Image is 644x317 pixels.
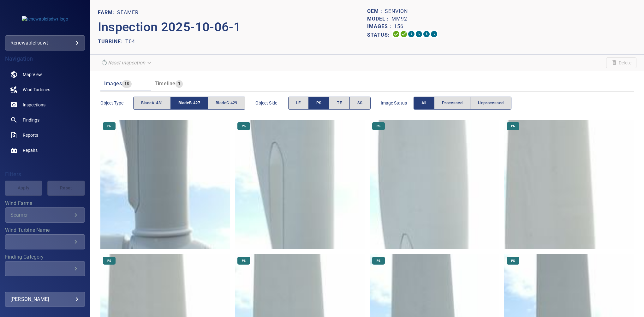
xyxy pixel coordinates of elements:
p: Model : [367,15,391,23]
span: 13 [122,80,132,87]
a: repairs noActive [5,143,85,158]
span: PS [507,124,519,128]
span: Findings [23,117,39,123]
span: Inspections [23,102,45,108]
p: Senvion [385,8,408,15]
p: Seamer [117,9,139,16]
span: bladeC-429 [216,99,237,107]
span: Unable to delete the inspection due to your user permissions [606,57,636,68]
span: PS [238,259,249,263]
div: Seamer [10,212,72,218]
span: PS [373,259,384,263]
span: Object type [100,100,133,106]
span: Repairs [23,147,38,153]
a: findings noActive [5,112,85,128]
button: LE [288,97,309,110]
span: bladeB-427 [178,99,200,107]
div: renewablefsdwt [10,38,80,48]
span: TE [337,99,342,107]
span: PS [316,99,322,107]
div: objectType [133,97,245,110]
span: 1 [176,80,183,87]
span: PS [507,259,519,263]
span: PS [104,124,115,128]
a: inspections noActive [5,97,85,112]
label: Finding Category [5,254,85,260]
div: renewablefsdwt [5,35,85,51]
div: Reset inspection [98,57,155,68]
span: Wind Turbines [23,87,50,93]
span: Timeline [155,81,176,87]
h4: Filters [5,171,85,177]
span: bladeA-431 [141,99,163,107]
div: Finding Category [5,261,85,276]
a: map noActive [5,67,85,82]
div: imageStatus [414,97,512,110]
span: PS [104,259,115,263]
div: objectSide [288,97,371,110]
button: SS [349,97,371,110]
h4: Navigation [5,56,85,62]
p: FARM: [98,9,117,16]
div: Wind Farms [5,207,85,223]
span: Reports [23,132,38,138]
span: SS [357,99,363,107]
span: LE [296,99,301,107]
span: Image Status [381,100,414,106]
div: [PERSON_NAME] [10,294,80,304]
label: Wind Turbine Name [5,228,85,233]
label: Wind Farms [5,201,85,206]
svg: Data Formatted 100% [400,30,408,38]
button: All [414,97,434,110]
button: bladeC-429 [208,97,245,110]
span: Object Side [255,100,288,106]
p: MM92 [391,15,407,23]
svg: Selecting 0% [408,30,415,38]
svg: Classification 0% [430,30,438,38]
p: Inspection 2025-10-06-1 [98,18,367,37]
svg: Matching 0% [423,30,430,38]
div: Wind Turbine Name [5,234,85,249]
button: Processed [434,97,470,110]
button: TE [329,97,350,110]
svg: ML Processing 0% [415,30,423,38]
img: renewablefsdwt-logo [22,16,68,22]
span: Map View [23,71,42,78]
span: Processed [442,99,462,107]
span: All [421,99,426,107]
span: PS [373,124,384,128]
button: bladeB-427 [170,97,208,110]
p: TURBINE: [98,38,125,45]
a: reports noActive [5,128,85,143]
p: 156 [394,23,403,30]
span: Unprocessed [478,99,504,107]
svg: Uploading 100% [392,30,400,38]
button: PS [308,97,330,110]
span: Images [104,81,122,87]
p: Images : [367,23,394,30]
button: bladeA-431 [133,97,171,110]
span: PS [238,124,249,128]
button: Unprocessed [470,97,511,110]
p: OEM : [367,8,385,15]
p: T04 [125,38,135,45]
a: windturbines noActive [5,82,85,97]
label: Finding Type [5,281,85,286]
p: Status: [367,30,392,39]
em: Reset inspection [108,60,145,66]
